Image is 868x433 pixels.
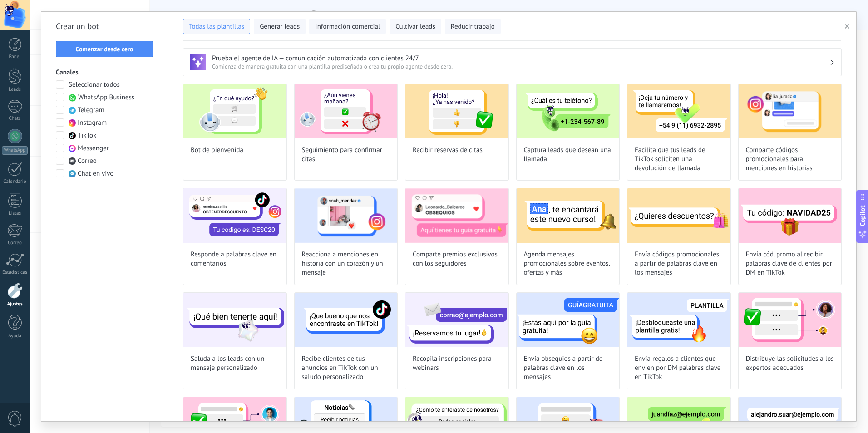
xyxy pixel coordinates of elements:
[517,188,620,243] img: Agenda mensajes promocionales sobre eventos, ofertas y más
[858,206,867,226] span: Copilot
[191,354,279,373] span: Saluda a los leads con un mensaje personalizado
[746,250,834,277] span: Envía cód. promo al recibir palabras clave de clientes por DM en TikTok
[2,54,28,60] div: Panel
[309,19,386,34] button: Información comercial
[78,118,107,128] span: Instagram
[2,240,28,246] div: Correo
[739,84,842,138] img: Comparte códigos promocionales para menciones en historias
[627,84,730,138] img: Facilita que tus leads de TikTok soliciten una devolución de llamada
[69,80,120,89] span: Seleccionar todos
[189,22,244,31] span: Todas las plantillas
[517,84,620,138] img: Captura leads que desean una llamada
[405,293,508,347] img: Recopila inscripciones para webinars
[2,333,28,339] div: Ayuda
[78,157,97,166] span: Correo
[635,250,723,277] span: Envía códigos promocionales a partir de palabras clave en los mensajes
[183,84,286,138] img: Bot de bienvenida
[2,116,28,122] div: Chats
[56,68,153,77] h3: Canales
[78,93,134,102] span: WhatsApp Business
[451,22,495,31] span: Reducir trabajo
[78,131,96,140] span: TikTok
[405,84,508,138] img: Recibir reservas de citas
[183,19,250,34] button: Todas las plantillas
[2,301,28,307] div: Ajustes
[191,250,279,268] span: Responde a palabras clave en comentarios
[413,250,501,268] span: Comparte premios exclusivos con los seguidores
[405,188,508,243] img: Comparte premios exclusivos con los seguidores
[2,179,28,185] div: Calendario
[739,188,842,243] img: Envía cód. promo al recibir palabras clave de clientes por DM en TikTok
[390,19,441,34] button: Cultivar leads
[295,293,398,347] img: Recibe clientes de tus anuncios en TikTok con un saludo personalizado
[78,144,109,153] span: Messenger
[254,19,306,34] button: Generar leads
[2,87,28,93] div: Leads
[302,250,390,277] span: Reacciona a menciones en historia con un corazón y un mensaje
[212,63,829,70] span: Comienza de manera gratuita con una plantilla prediseñada o crea tu propio agente desde cero.
[183,293,286,347] img: Saluda a los leads con un mensaje personalizado
[56,41,153,57] button: Comenzar desde cero
[78,106,104,115] span: Telegram
[302,354,390,382] span: Recibe clientes de tus anuncios en TikTok con un saludo personalizado
[295,84,398,138] img: Seguimiento para confirmar citas
[2,146,28,155] div: WhatsApp
[445,19,501,34] button: Reducir trabajo
[627,188,730,243] img: Envía códigos promocionales a partir de palabras clave en los mensajes
[2,211,28,216] div: Listas
[56,19,153,34] h2: Crear un bot
[78,169,113,178] span: Chat en vivo
[191,146,243,155] span: Bot de bienvenida
[524,354,612,382] span: Envía obsequios a partir de palabras clave en los mensajes
[635,146,723,173] span: Facilita que tus leads de TikTok soliciten una devolución de llamada
[739,293,842,347] img: Distribuye las solicitudes a los expertos adecuados
[517,293,620,347] img: Envía obsequios a partir de palabras clave en los mensajes
[76,46,133,52] span: Comenzar desde cero
[183,188,286,243] img: Responde a palabras clave en comentarios
[413,354,501,373] span: Recopila inscripciones para webinars
[295,188,398,243] img: Reacciona a menciones en historia con un corazón y un mensaje
[627,293,730,347] img: Envía regalos a clientes que envíen por DM palabras clave en TikTok
[524,250,612,277] span: Agenda mensajes promocionales sobre eventos, ofertas y más
[413,146,483,155] span: Recibir reservas de citas
[524,146,612,164] span: Captura leads que desean una llamada
[635,354,723,382] span: Envía regalos a clientes que envíen por DM palabras clave en TikTok
[395,22,435,31] span: Cultivar leads
[746,146,834,173] span: Comparte códigos promocionales para menciones en historias
[260,22,300,31] span: Generar leads
[2,270,28,276] div: Estadísticas
[315,22,380,31] span: Información comercial
[212,54,829,63] h3: Prueba el agente de IA — comunicación automatizada con clientes 24/7
[746,354,834,373] span: Distribuye las solicitudes a los expertos adecuados
[302,146,390,164] span: Seguimiento para confirmar citas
